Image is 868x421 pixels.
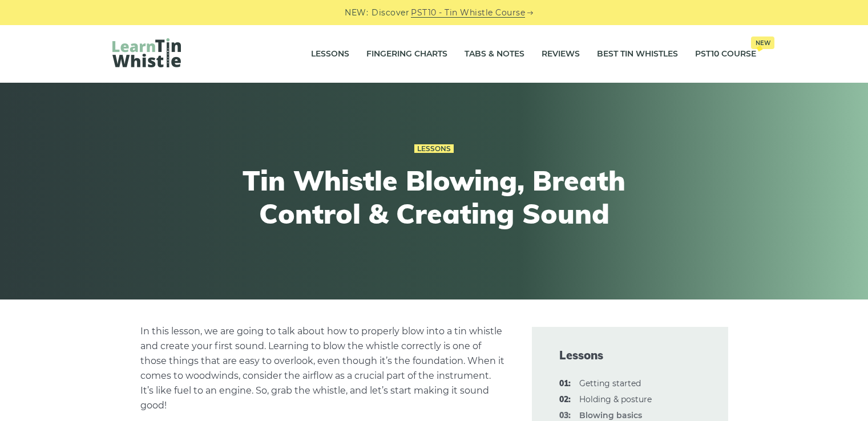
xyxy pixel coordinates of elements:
[579,410,642,420] strong: Blowing basics
[542,40,580,68] a: Reviews
[559,393,571,407] span: 02:
[311,40,349,68] a: Lessons
[465,40,524,68] a: Tabs & Notes
[112,38,181,67] img: LearnTinWhistle.com
[366,40,447,68] a: Fingering Charts
[559,377,571,391] span: 01:
[597,40,678,68] a: Best Tin Whistles
[140,324,504,413] p: In this lesson, we are going to talk about how to properly blow into a tin whistle and create you...
[414,144,454,153] a: Lessons
[751,37,774,49] span: New
[695,40,756,68] a: PST10 CourseNew
[579,394,652,404] a: 02:Holding & posture
[559,347,701,363] span: Lessons
[224,164,644,230] h1: Tin Whistle Blowing, Breath Control & Creating Sound
[579,378,641,388] a: 01:Getting started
